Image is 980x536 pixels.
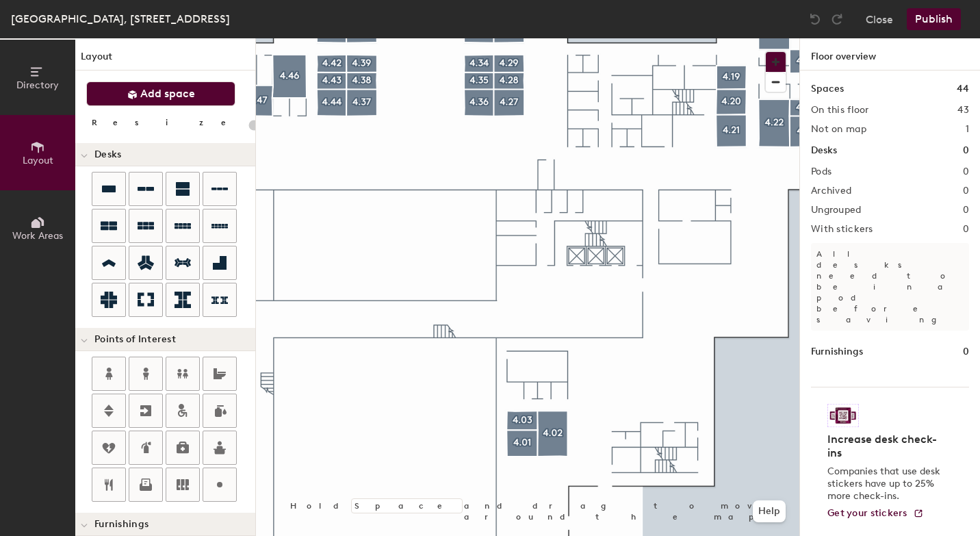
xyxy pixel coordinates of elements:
[907,8,961,30] button: Publish
[94,519,149,530] span: Furnishings
[827,433,944,460] h4: Increase desk check-ins
[827,508,924,520] a: Get your stickers
[963,205,969,216] h2: 0
[753,500,786,522] button: Help
[94,149,121,160] span: Desks
[963,186,969,196] h2: 0
[140,87,195,101] span: Add space
[92,117,243,128] div: Resize
[963,143,969,158] h1: 0
[957,105,969,116] h2: 43
[12,230,63,242] span: Work Areas
[963,166,969,177] h2: 0
[827,465,944,502] p: Companies that use desk stickers have up to 25% more check-ins.
[23,155,53,166] span: Layout
[811,205,862,216] h2: Ungrouped
[811,105,869,116] h2: On this floor
[811,143,837,158] h1: Desks
[811,344,863,359] h1: Furnishings
[800,38,980,71] h1: Floor overview
[811,81,844,97] h1: Spaces
[75,49,255,71] h1: Layout
[811,166,831,177] h2: Pods
[827,507,907,519] span: Get your stickers
[16,79,59,91] span: Directory
[827,404,859,427] img: Sticker logo
[808,12,822,26] img: Undo
[866,8,893,30] button: Close
[811,243,969,331] p: All desks need to be in a pod before saving
[811,124,866,135] h2: Not on map
[963,224,969,235] h2: 0
[957,81,969,97] h1: 44
[811,224,873,235] h2: With stickers
[830,12,844,26] img: Redo
[966,124,969,135] h2: 1
[86,81,235,106] button: Add space
[94,334,176,345] span: Points of Interest
[811,186,851,196] h2: Archived
[963,344,969,359] h1: 0
[11,10,230,27] div: [GEOGRAPHIC_DATA], [STREET_ADDRESS]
